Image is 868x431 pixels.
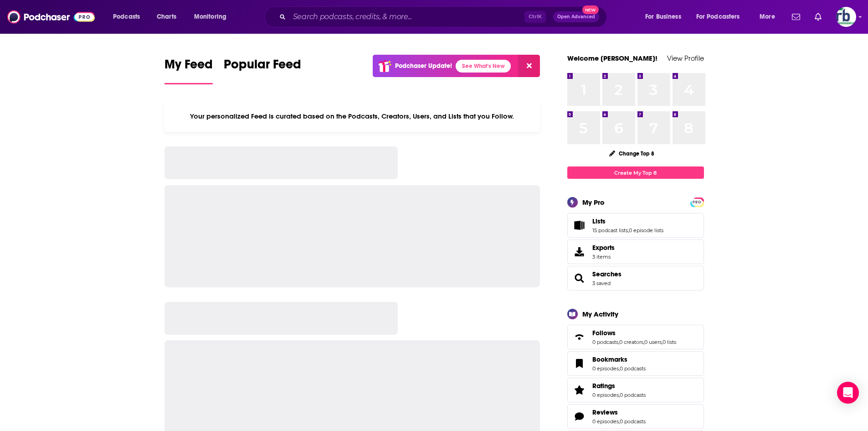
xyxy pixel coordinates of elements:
[811,9,825,25] a: Show notifications dropdown
[592,227,628,234] a: 15 podcast lists
[164,57,213,84] a: My Feed
[618,339,619,345] span: ,
[592,217,663,225] a: Lists
[524,11,546,23] span: Ctrl K
[592,408,646,416] a: Reviews
[567,54,657,62] a: Welcome [PERSON_NAME]!
[224,57,301,78] span: Popular Feed
[570,245,589,258] span: Exports
[224,57,301,84] a: Popular Feed
[592,382,646,390] a: Ratings
[395,62,452,70] p: Podchaser Update!
[567,213,704,238] span: Lists
[788,9,804,25] a: Show notifications dropdown
[107,10,152,24] button: open menu
[557,15,595,19] span: Open Advanced
[289,10,524,24] input: Search podcasts, credits, & more...
[692,199,703,206] span: PRO
[592,408,618,416] span: Reviews
[760,10,775,23] span: More
[644,339,662,345] a: 0 users
[836,7,856,27] span: Logged in as johannarb
[567,351,704,376] span: Bookmarks
[188,10,238,24] button: open menu
[645,10,681,23] span: For Business
[567,166,704,179] a: Create My Top 8
[7,8,95,26] img: Podchaser - Follow, Share and Rate Podcasts
[592,217,606,225] span: Lists
[570,384,589,396] a: Ratings
[619,418,620,425] span: ,
[164,101,540,132] div: Your personalized Feed is curated based on the Podcasts, Creators, Users, and Lists that you Follow.
[592,244,615,252] span: Exports
[643,339,644,345] span: ,
[592,355,627,363] span: Bookmarks
[619,339,643,345] a: 0 creators
[662,339,663,345] span: ,
[628,227,629,234] span: ,
[592,339,618,345] a: 0 podcasts
[570,219,589,232] a: Lists
[836,7,856,27] img: User Profile
[567,266,704,291] span: Searches
[157,10,176,23] span: Charts
[619,365,620,372] span: ,
[692,198,703,205] a: PRO
[567,239,704,264] a: Exports
[570,272,589,285] a: Searches
[663,339,676,345] a: 0 lists
[620,418,646,425] a: 0 podcasts
[567,404,704,429] span: Reviews
[592,270,621,278] a: Searches
[592,392,619,398] a: 0 episodes
[553,11,599,22] button: Open AdvancedNew
[592,329,676,337] a: Follows
[456,60,511,73] a: See What's New
[582,198,605,207] div: My Pro
[592,329,616,337] span: Follows
[604,148,660,159] button: Change Top 8
[696,10,740,23] span: For Podcasters
[619,392,620,398] span: ,
[582,310,618,318] div: My Activity
[690,10,753,24] button: open menu
[570,410,589,423] a: Reviews
[567,378,704,402] span: Ratings
[567,325,704,349] span: Follows
[570,357,589,370] a: Bookmarks
[629,227,663,234] a: 0 episode lists
[592,365,619,372] a: 0 episodes
[592,418,619,425] a: 0 episodes
[273,6,616,27] div: Search podcasts, credits, & more...
[836,7,856,27] button: Show profile menu
[639,10,693,24] button: open menu
[592,280,611,286] a: 3 saved
[753,10,786,24] button: open menu
[570,331,589,343] a: Follows
[620,365,646,372] a: 0 podcasts
[837,382,859,404] div: Open Intercom Messenger
[620,392,646,398] a: 0 podcasts
[164,57,213,78] span: My Feed
[592,355,646,363] a: Bookmarks
[667,54,704,62] a: View Profile
[113,10,140,23] span: Podcasts
[582,5,599,14] span: New
[592,254,615,260] span: 3 items
[151,10,182,24] a: Charts
[592,382,615,390] span: Ratings
[194,10,226,23] span: Monitoring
